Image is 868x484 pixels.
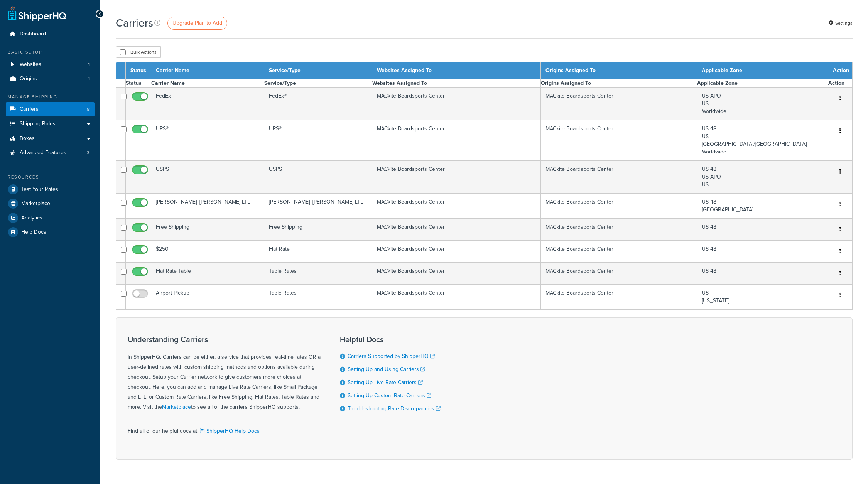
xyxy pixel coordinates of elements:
td: UPS® [151,120,264,161]
a: Boxes [6,132,95,146]
span: 1 [88,61,90,68]
td: USPS [264,161,372,194]
td: [PERSON_NAME]+[PERSON_NAME] LTL [151,194,264,219]
td: Flat Rate Table [151,263,264,285]
td: MACkite Boardsports Center [540,263,697,285]
a: Setting Up and Using Carriers [348,365,425,373]
a: Setting Up Live Rate Carriers [348,378,423,386]
th: Action [828,79,853,88]
td: FedEx [151,88,264,120]
td: US 48 US APO US [697,161,828,194]
td: MACkite Boardsports Center [372,194,540,219]
a: Help Docs [6,225,95,239]
td: MACkite Boardsports Center [372,161,540,194]
a: Shipping Rules [6,117,95,131]
a: Test Your Rates [6,182,95,196]
td: US 48 US [GEOGRAPHIC_DATA]/[GEOGRAPHIC_DATA] Worldwide [697,120,828,161]
a: Carriers Supported by ShipperHQ [348,352,435,360]
td: MACkite Boardsports Center [372,263,540,285]
h1: Carriers [116,15,153,30]
span: 3 [87,150,90,156]
td: MACkite Boardsports Center [540,219,697,241]
th: Status [126,79,151,88]
a: Advanced Features 3 [6,146,95,160]
a: Upgrade Plan to Add [167,17,227,30]
th: Websites Assigned To [372,62,540,79]
td: USPS [151,161,264,194]
td: UPS® [264,120,372,161]
li: Websites [6,57,95,72]
th: Action [828,62,853,79]
span: Dashboard [20,31,46,37]
td: MACkite Boardsports Center [540,241,697,263]
td: Table Rates [264,285,372,310]
a: ShipperHQ Home [8,6,66,21]
div: Basic Setup [6,49,95,56]
h3: Understanding Carriers [128,335,321,344]
td: MACkite Boardsports Center [540,285,697,310]
th: Applicable Zone [697,62,828,79]
a: Websites 1 [6,57,95,72]
td: MACkite Boardsports Center [372,219,540,241]
span: Help Docs [21,229,46,236]
td: MACkite Boardsports Center [372,88,540,120]
span: Boxes [20,135,35,142]
span: 8 [87,106,90,113]
td: MACkite Boardsports Center [372,285,540,310]
span: Websites [20,61,41,68]
th: Carrier Name [151,79,264,88]
div: Manage Shipping [6,94,95,100]
div: Find all of our helpful docs at: [128,420,321,436]
td: MACkite Boardsports Center [540,120,697,161]
td: Free Shipping [264,219,372,241]
td: [PERSON_NAME]+[PERSON_NAME] LTL+ [264,194,372,219]
a: Dashboard [6,27,95,41]
td: Airport Pickup [151,285,264,310]
a: Setting Up Custom Rate Carriers [348,391,431,400]
a: Carriers 8 [6,102,95,116]
th: Service/Type [264,62,372,79]
th: Applicable Zone [697,79,828,88]
td: US [US_STATE] [697,285,828,310]
a: ShipperHQ Help Docs [198,427,260,435]
th: Origins Assigned To [540,62,697,79]
button: Bulk Actions [116,46,161,58]
th: Origins Assigned To [540,79,697,88]
td: MACkite Boardsports Center [540,88,697,120]
td: MACkite Boardsports Center [372,120,540,161]
th: Status [126,62,151,79]
td: MACkite Boardsports Center [540,161,697,194]
span: Test Your Rates [21,186,58,193]
h3: Helpful Docs [340,335,441,344]
span: Upgrade Plan to Add [172,19,222,27]
a: Settings [828,18,853,29]
span: Carriers [20,106,39,113]
td: Free Shipping [151,219,264,241]
a: Origins 1 [6,72,95,86]
span: Advanced Features [20,150,66,156]
td: MACkite Boardsports Center [372,241,540,263]
td: US 48 [697,219,828,241]
td: MACkite Boardsports Center [540,194,697,219]
span: Shipping Rules [20,121,56,127]
span: Marketplace [21,201,50,207]
div: In ShipperHQ, Carriers can be either, a service that provides real-time rates OR a user-defined r... [128,335,321,412]
a: Analytics [6,211,95,225]
span: 1 [88,76,90,82]
th: Carrier Name [151,62,264,79]
th: Service/Type [264,79,372,88]
a: Marketplace [6,197,95,211]
li: Carriers [6,102,95,116]
li: Advanced Features [6,146,95,160]
div: Resources [6,174,95,180]
td: US 48 [697,241,828,263]
a: Troubleshooting Rate Discrepancies [348,405,441,413]
a: Marketplace [162,403,191,411]
td: Table Rates [264,263,372,285]
td: US APO US Worldwide [697,88,828,120]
